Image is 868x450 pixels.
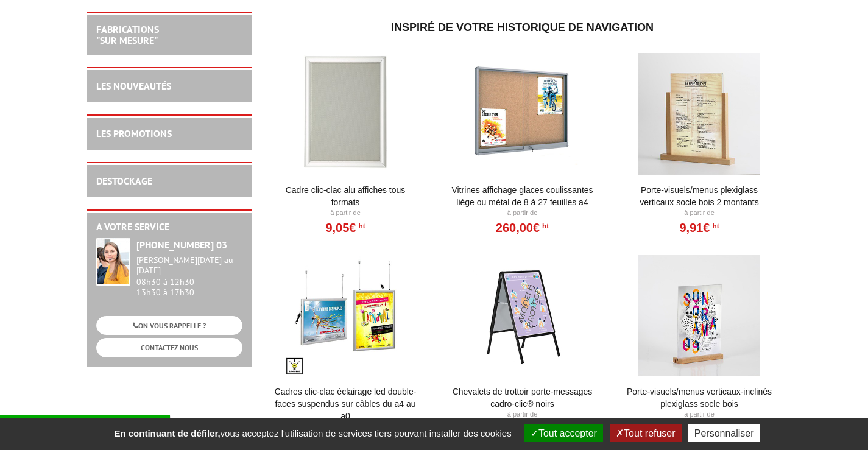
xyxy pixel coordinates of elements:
a: 9,91€HT [679,224,719,231]
a: ON VOUS RAPPELLE ? [96,316,242,335]
a: Porte-Visuels/Menus verticaux-inclinés plexiglass socle bois [624,385,775,410]
button: Personnaliser (fenêtre modale) [688,424,760,442]
a: Porte-Visuels/Menus Plexiglass Verticaux Socle Bois 2 Montants [624,184,775,208]
p: À partir de [447,208,598,218]
a: DESTOCKAGE [96,175,152,187]
a: Vitrines affichage glaces coulissantes liège ou métal de 8 à 27 feuilles A4 [447,184,598,208]
div: [PERSON_NAME][DATE] au [DATE] [136,255,242,276]
a: 9,05€HT [325,224,365,231]
span: Inspiré de votre historique de navigation [391,21,654,33]
a: LES PROMOTIONS [96,127,172,139]
p: À partir de [270,208,421,218]
p: À partir de [624,208,775,218]
strong: En continuant de défiler, [114,428,220,438]
sup: HT [540,222,549,230]
strong: [PHONE_NUMBER] 03 [136,239,227,251]
a: 260,00€HT [496,224,549,231]
span: vous acceptez l'utilisation de services tiers pouvant installer des cookies [108,428,517,438]
a: FABRICATIONS"Sur Mesure" [96,23,159,46]
h2: A votre service [96,222,242,233]
button: Tout accepter [524,424,603,442]
a: Cadre Clic-Clac Alu affiches tous formats [270,184,421,208]
a: Cadres clic-clac éclairage LED double-faces suspendus sur câbles du A4 au A0 [270,385,421,422]
sup: HT [356,222,365,230]
a: LES NOUVEAUTÉS [96,80,171,92]
div: 08h30 à 12h30 13h30 à 17h30 [136,255,242,297]
p: À partir de [624,410,775,420]
p: À partir de [447,410,598,420]
img: widget-service.jpg [96,238,130,286]
a: Chevalets de trottoir porte-messages Cadro-Clic® Noirs [447,385,598,410]
button: Tout refuser [610,424,681,442]
sup: HT [710,222,719,230]
a: CONTACTEZ-NOUS [96,338,242,357]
